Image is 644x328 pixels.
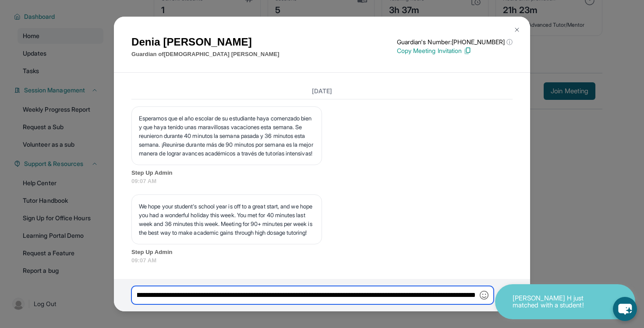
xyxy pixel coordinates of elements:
p: Guardian's Number: [PHONE_NUMBER] [397,38,513,46]
p: We hope your student's school year is off to a great start, and we hope you had a wonderful holid... [139,202,315,237]
h1: Denia [PERSON_NAME] [131,34,280,50]
span: Step Up Admin [131,169,513,177]
p: Copy Meeting Invitation [397,46,513,55]
img: Emoji [480,291,488,300]
span: 09:07 AM [131,177,513,186]
span: Step Up Admin [131,248,513,257]
span: 09:07 AM [131,256,513,265]
p: Guardian of [DEMOGRAPHIC_DATA] [PERSON_NAME] [131,50,280,59]
img: Close Icon [513,26,520,33]
span: ⓘ [506,38,513,46]
p: Esperamos que el año escolar de su estudiante haya comenzado bien y que haya tenido unas maravill... [139,114,315,158]
button: chat-button [613,297,637,321]
p: [PERSON_NAME] H just matched with a student! [513,295,600,309]
img: Copy Icon [464,47,471,55]
h3: [DATE] [131,87,513,95]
